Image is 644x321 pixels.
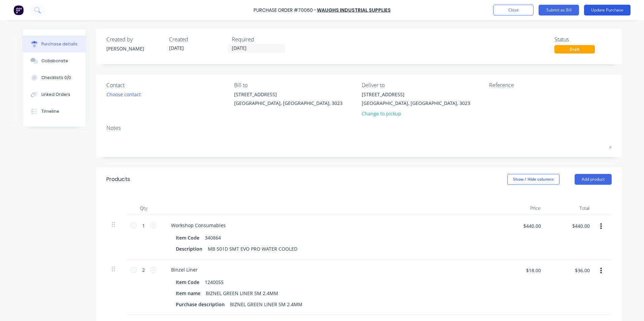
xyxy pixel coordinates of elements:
[106,81,229,89] div: Contact
[41,58,68,64] div: Collaborate
[106,91,141,98] div: Choose contact
[166,265,203,275] div: Binzel Liner
[539,5,579,15] button: Submit as Bill
[41,41,77,47] div: Purchase details
[234,81,357,89] div: Bill to
[173,299,227,309] div: Purchase description
[489,81,612,89] div: Reference
[106,45,164,52] div: [PERSON_NAME]
[169,35,226,43] div: Created
[234,91,343,98] div: [STREET_ADDRESS]
[173,288,203,298] div: Item name
[23,86,86,103] button: Linked Orders
[362,100,470,107] div: [GEOGRAPHIC_DATA], [GEOGRAPHIC_DATA], 3023
[173,244,205,254] div: Description
[106,35,164,43] div: Created by
[317,7,391,13] a: Waughs Industrial Supplies
[362,110,470,117] div: Change to pickup
[227,299,305,309] div: BIZNEL GREEN LINER 5M 2.4MM
[203,288,281,298] div: BIZNEL GREEN LINER 5M 2.4MM
[234,100,343,107] div: [GEOGRAPHIC_DATA], [GEOGRAPHIC_DATA], 3023
[254,7,316,14] div: Purchase Order #70060 -
[575,174,612,185] button: Add product
[546,202,595,215] div: Total
[362,91,470,98] div: [STREET_ADDRESS]
[41,108,59,114] div: Timeline
[41,92,70,98] div: Linked Orders
[23,69,86,86] button: Checklists 0/0
[202,233,224,243] div: 340864
[41,75,71,81] div: Checklists 0/0
[497,202,546,215] div: Price
[23,36,86,52] button: Purchase details
[13,5,24,15] img: Factory
[106,175,130,183] div: Products
[584,5,631,15] button: Update Purchase
[362,81,484,89] div: Deliver to
[232,35,289,43] div: Required
[127,202,160,215] div: Qty
[106,124,612,132] div: Notes
[166,220,231,230] div: Workshop Consumables
[173,233,202,243] div: Item Code
[23,103,86,120] button: Timeline
[554,45,595,53] div: Draft
[507,174,559,185] button: Show / Hide columns
[173,277,202,287] div: Item Code
[202,277,226,287] div: 1240055
[554,35,612,43] div: Status
[493,5,534,15] button: Close
[205,244,300,254] div: MB 501D 5MT EVO PRO WATER COOLED
[23,52,86,69] button: Collaborate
